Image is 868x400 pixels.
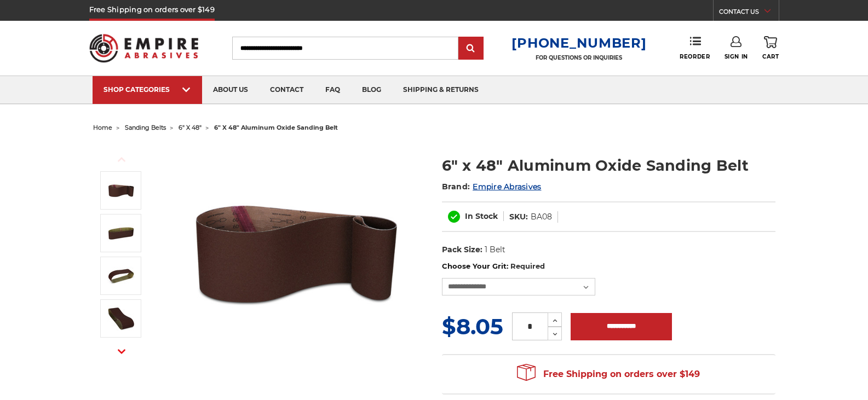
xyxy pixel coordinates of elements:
img: Empire Abrasives [89,27,199,69]
a: Reorder [680,36,710,60]
a: about us [202,76,259,104]
a: Empire Abrasives [473,182,541,192]
input: Submit [460,38,482,60]
span: $8.05 [442,313,503,340]
span: Cart [762,53,779,60]
span: Brand: [442,182,470,192]
dt: SKU: [509,211,528,223]
button: Previous [108,148,135,171]
button: Next [108,340,135,363]
a: CONTACT US [719,5,779,21]
a: blog [351,76,392,104]
span: Free Shipping on orders over $149 [517,363,700,385]
img: 6" x 48" Sanding Belt - AOX [107,305,135,332]
a: home [93,124,112,131]
span: In Stock [465,211,498,221]
dd: BA08 [531,211,552,223]
h1: 6" x 48" Aluminum Oxide Sanding Belt [442,155,775,176]
a: 6" x 48" [179,124,202,131]
small: Required [510,262,545,270]
p: FOR QUESTIONS OR INQUIRIES [511,54,646,61]
a: contact [259,76,314,104]
div: SHOP CATEGORIES [104,85,191,94]
span: 6" x 48" aluminum oxide sanding belt [214,124,338,131]
img: 6" x 48" Aluminum Oxide Sanding Belt [187,143,406,362]
span: Sign In [725,53,748,60]
label: Choose Your Grit: [442,261,775,272]
img: 6" x 48" Sanding Belt - Aluminum Oxide [107,262,135,289]
img: 6" x 48" Aluminum Oxide Sanding Belt [107,177,135,204]
img: 6" x 48" AOX Sanding Belt [107,219,135,247]
a: [PHONE_NUMBER] [511,35,646,51]
a: shipping & returns [392,76,490,104]
a: Cart [762,36,779,60]
dd: 1 Belt [485,244,505,256]
dt: Pack Size: [442,244,482,256]
span: Reorder [680,53,710,60]
a: sanding belts [125,124,166,131]
a: faq [314,76,351,104]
